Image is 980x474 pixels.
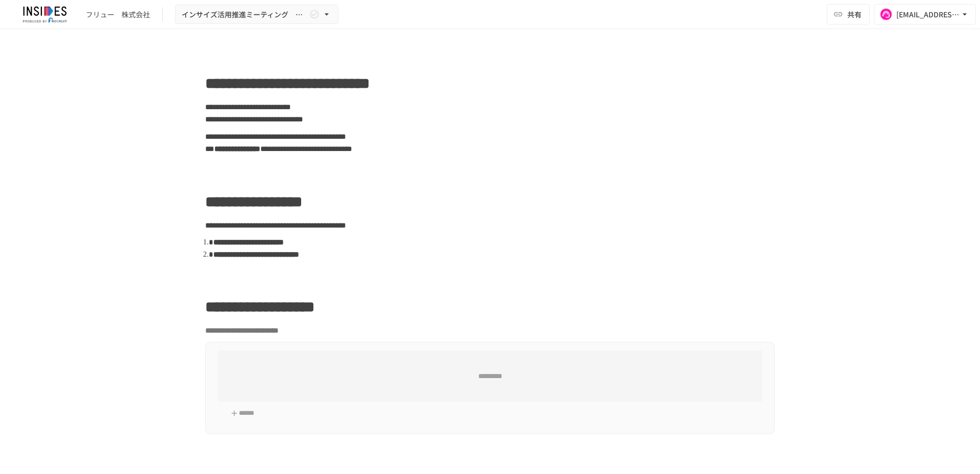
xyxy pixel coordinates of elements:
img: JmGSPSkPjKwBq77AtHmwC7bJguQHJlCRQfAXtnx4WuV [12,6,78,22]
span: 共有 [847,9,862,20]
button: インサイズ活用推進ミーティング ～1回目～ [175,5,338,24]
div: [EMAIL_ADDRESS][DOMAIN_NAME] [896,8,960,21]
button: 共有 [827,4,870,24]
div: フリュー 株式会社 [86,9,150,20]
span: インサイズ活用推進ミーティング ～1回目～ [182,8,307,21]
button: [EMAIL_ADDRESS][DOMAIN_NAME] [874,4,976,24]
